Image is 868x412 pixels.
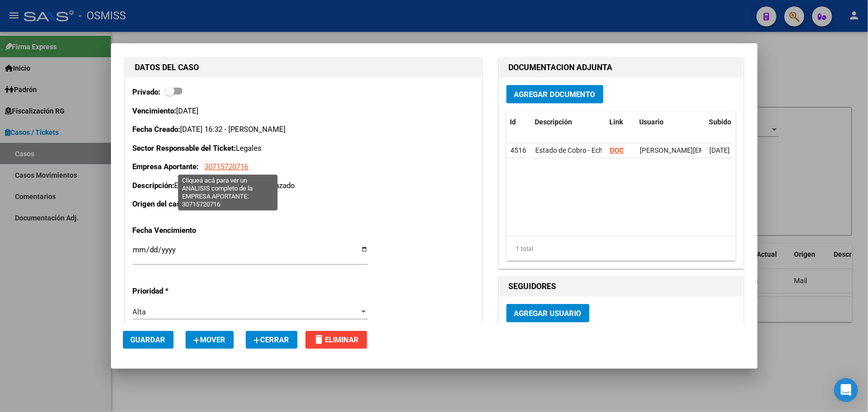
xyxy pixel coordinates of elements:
[610,146,624,154] a: DOC
[313,335,359,344] span: Eliminar
[313,333,325,345] mat-icon: delete
[510,118,516,126] span: Id
[133,143,474,154] p: Legales
[135,63,199,72] strong: DATOS DEL CASO
[834,378,858,402] div: Open Intercom Messenger
[133,88,161,97] strong: Privado:
[514,90,595,99] span: Agregar Documento
[506,85,603,103] button: Agregar Documento
[246,331,297,349] button: Cerrar
[535,146,647,154] span: Estado de Cobro - Echeq Rechazado
[131,335,166,344] span: Guardar
[509,62,733,74] h1: DOCUMENTACION ADJUNTA
[510,146,526,154] span: 4516
[133,180,474,192] p: Estado de Cobro - Echeq Rechazado
[709,146,730,154] span: [DATE]
[305,331,367,349] button: Eliminar
[133,199,474,210] p: Mail
[186,331,234,349] button: Mover
[531,111,606,133] datatable-header-cell: Descripción
[535,118,573,126] span: Descripción
[709,118,732,126] span: Subido
[509,281,733,293] h1: SEGUIDORES
[640,118,664,126] span: Usuario
[133,225,235,236] p: Fecha Vencimiento
[506,111,531,133] datatable-header-cell: Id
[506,304,589,322] button: Agregar Usuario
[133,181,175,190] strong: Descripción:
[610,118,623,126] span: Link
[254,335,289,344] span: Cerrar
[123,331,174,349] button: Guardar
[506,236,736,261] div: 1 total
[133,144,236,153] strong: Sector Responsable del Ticket:
[636,111,705,133] datatable-header-cell: Usuario
[133,286,235,297] p: Prioridad *
[133,200,187,208] strong: Origen del caso:
[514,309,581,318] span: Agregar Usuario
[133,162,199,171] strong: Empresa Aportante:
[193,335,226,344] span: Mover
[133,106,177,115] strong: Vencimiento:
[205,162,249,171] span: 30715720716
[606,111,636,133] datatable-header-cell: Link
[705,111,755,133] datatable-header-cell: Subido
[133,105,474,117] p: [DATE]
[133,125,181,134] strong: Fecha Creado:
[133,308,146,316] span: Alta
[133,124,474,135] p: [DATE] 16:32 - [PERSON_NAME]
